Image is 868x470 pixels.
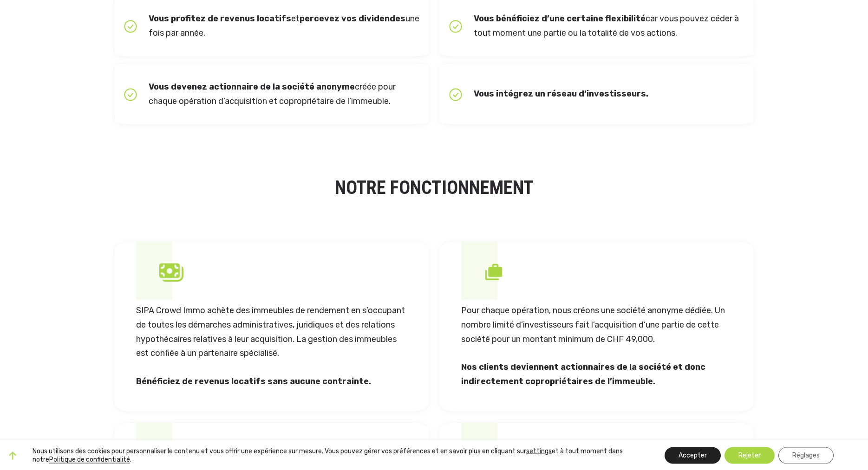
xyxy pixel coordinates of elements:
p: créée pour chaque opération d’acquisition et copropriétaire de l’immeuble. [149,80,419,108]
p: car vous pouvez céder à tout moment une partie ou la totalité de vos actions. [474,12,744,40]
h2: NOTRE FONCTIONNEMENT [115,176,754,200]
strong: Vous intégrez un réseau d’investisseurs. [474,89,648,99]
p: Pour chaque opération, nous créons une société anonyme dédiée. Un nombre limité d’investisseurs f... [461,303,732,346]
strong: Bénéficiez de revenus locatifs sans aucune contrainte. [136,376,371,386]
a: Politique de confidentialité [49,456,130,464]
button: Réglages [778,447,834,464]
button: settings [526,447,552,456]
button: Rejeter [724,447,775,464]
strong: Vous devenez actionnaire de la société anonyme [149,82,355,92]
img: icon-box-check [449,88,462,101]
strong: Vous profitez de revenus locatifs [149,13,291,24]
img: icon-box-check [124,88,137,101]
strong: percevez vos dividendes [300,13,405,24]
p: SIPA Crowd Immo achète des immeubles de rendement en s’occupant de toutes les démarches administr... [136,303,407,360]
p: Nous utilisons des cookies pour personnaliser le contenu et vous offrir une expérience sur mesure... [33,447,637,464]
img: icon-box-check [449,20,462,33]
p: et une fois par année. [149,12,419,40]
strong: Nos clients deviennent actionnaires de la société et donc indirectement copropriétaires de l’imme... [461,362,705,386]
strong: Vous bénéficiez d’une certaine flexibilité [474,13,646,24]
button: Accepter [665,447,721,464]
img: icon-box-check [124,20,137,33]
